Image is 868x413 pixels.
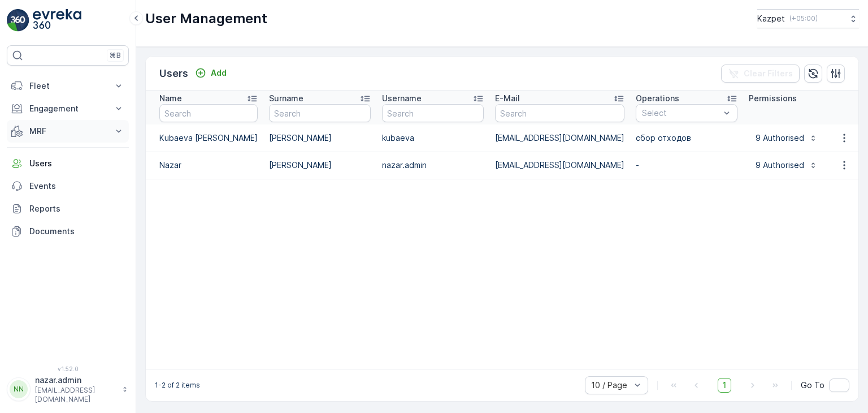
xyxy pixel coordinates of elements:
button: Engagement [7,97,129,120]
p: Clear Filters [744,68,793,79]
p: kubaeva [382,132,484,144]
p: 9 Authorised [756,132,804,144]
p: Add [211,67,227,79]
input: Search [159,104,258,122]
button: Kazpet(+05:00) [757,9,859,28]
input: Search [269,104,371,122]
span: Go To [801,380,824,391]
p: Name [159,93,182,104]
button: NNnazar.admin[EMAIL_ADDRESS][DOMAIN_NAME] [7,375,129,404]
img: logo_light-DOdMpM7g.png [33,9,81,32]
input: Search [382,104,484,122]
p: сбор отходов [636,132,691,144]
p: Documents [29,226,124,237]
p: Permissions [749,93,797,104]
p: Users [159,66,188,81]
input: Search [495,104,624,122]
img: logo [7,9,29,32]
p: ⌘B [110,51,121,60]
p: Engagement [29,103,106,114]
button: 9 Authorised [749,129,824,147]
p: E-Mail [495,93,520,104]
p: Kazpet [757,13,785,24]
p: User Management [145,10,267,28]
p: [PERSON_NAME] [269,160,371,171]
p: Kubaeva [PERSON_NAME] [159,132,258,144]
p: [EMAIL_ADDRESS][DOMAIN_NAME] [495,160,624,171]
button: MRF [7,120,129,143]
p: Reports [29,203,124,214]
p: Username [382,93,422,104]
p: [PERSON_NAME] [269,132,371,144]
p: 9 Authorised [756,160,804,171]
a: Events [7,175,129,197]
p: 1-2 of 2 items [155,381,200,390]
p: nazar.admin [382,160,484,171]
p: [EMAIL_ADDRESS][DOMAIN_NAME] [35,386,116,404]
span: 1 [718,378,731,393]
button: 9 Authorised [749,156,824,174]
p: Users [29,158,124,169]
p: - [636,160,737,171]
a: Reports [7,197,129,220]
p: Surname [269,93,303,104]
p: MRF [29,126,106,137]
a: Users [7,152,129,175]
span: v 1.52.0 [7,365,129,372]
p: Fleet [29,80,106,92]
p: Operations [636,93,679,104]
p: nazar.admin [35,375,116,386]
button: Clear Filters [721,64,800,83]
p: Events [29,180,124,192]
p: ( +05:00 ) [789,14,818,23]
button: Fleet [7,75,129,97]
p: [EMAIL_ADDRESS][DOMAIN_NAME] [495,132,624,144]
a: Documents [7,220,129,243]
p: Select [642,107,720,119]
p: Nazar [159,160,258,171]
button: Add [190,66,231,80]
div: NN [10,380,28,398]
